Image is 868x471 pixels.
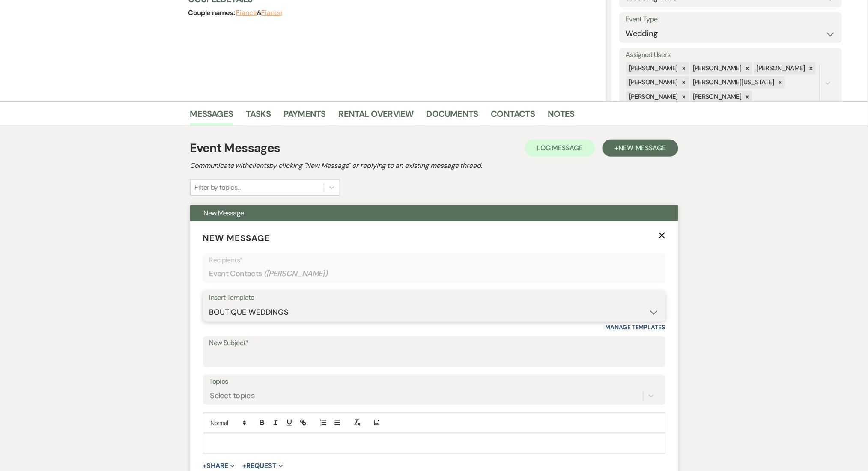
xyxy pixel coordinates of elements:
div: [PERSON_NAME] [627,91,680,103]
a: Payments [283,107,326,126]
span: New Message [618,143,666,152]
div: Event Contacts [209,265,659,282]
span: + [203,462,207,469]
div: Filter by topics... [195,182,241,193]
label: Event Type: [626,13,836,26]
div: Insert Template [209,292,659,304]
a: Messages [190,107,233,126]
a: Tasks [246,107,271,126]
a: Documents [427,107,478,126]
div: [PERSON_NAME] [691,62,743,75]
button: Log Message [525,140,595,157]
a: Manage Templates [606,323,665,331]
span: & [236,9,282,17]
button: Fiance [236,9,257,16]
button: Fiance [261,9,282,16]
span: New Message [204,209,244,218]
div: [PERSON_NAME] [691,91,743,103]
div: [PERSON_NAME][US_STATE] [691,76,776,89]
span: + [242,462,246,469]
a: Contacts [491,107,535,126]
span: Couple names: [188,8,236,17]
a: Rental Overview [339,107,414,126]
button: Request [242,462,283,469]
a: Notes [548,107,575,126]
div: [PERSON_NAME] [627,76,680,89]
h2: Communicate with clients by clicking "New Message" or replying to an existing message thread. [190,161,678,171]
label: New Subject* [209,337,659,349]
div: Select topics [210,390,255,402]
span: New Message [203,233,271,244]
p: Recipients* [209,255,659,266]
label: Assigned Users: [626,49,836,61]
label: Topics [209,376,659,388]
span: ( [PERSON_NAME] ) [264,268,328,280]
button: Share [203,462,235,469]
div: [PERSON_NAME] [754,62,807,75]
span: Log Message [537,143,583,152]
button: +New Message [603,140,678,157]
h1: Event Messages [190,139,280,157]
div: [PERSON_NAME] [627,62,680,75]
